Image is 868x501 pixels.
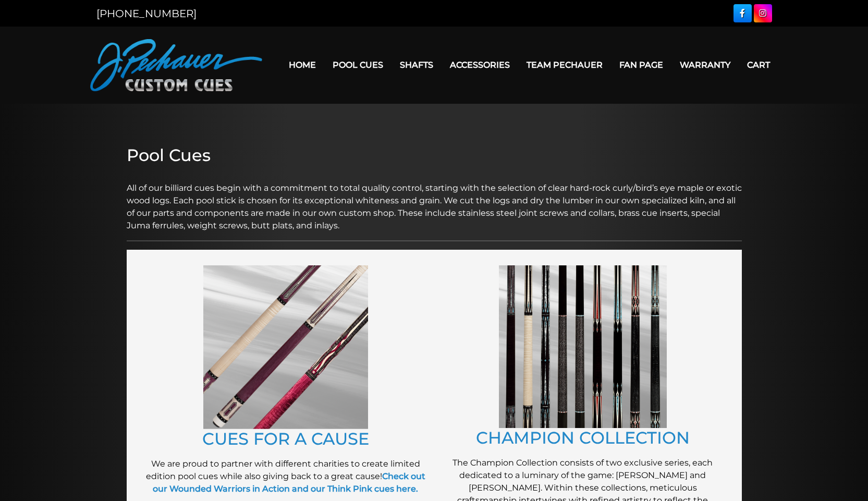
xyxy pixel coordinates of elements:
[202,429,369,449] a: CUES FOR A CAUSE
[127,145,742,165] h2: Pool Cues
[739,52,778,78] a: Cart
[324,52,392,78] a: Pool Cues
[518,52,611,78] a: Team Pechauer
[127,169,742,232] p: All of our billiard cues begin with a commitment to total quality control, starting with the sele...
[611,52,671,78] a: Fan Page
[392,52,442,78] a: Shafts
[442,52,518,78] a: Accessories
[476,427,690,448] a: CHAMPION COLLECTION
[96,7,197,20] a: [PHONE_NUMBER]
[153,471,425,494] a: Check out our Wounded Warriors in Action and our Think Pink cues here.
[280,52,324,78] a: Home
[90,39,262,91] img: Pechauer Custom Cues
[142,458,429,495] p: We are proud to partner with different charities to create limited edition pool cues while also g...
[671,52,739,78] a: Warranty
